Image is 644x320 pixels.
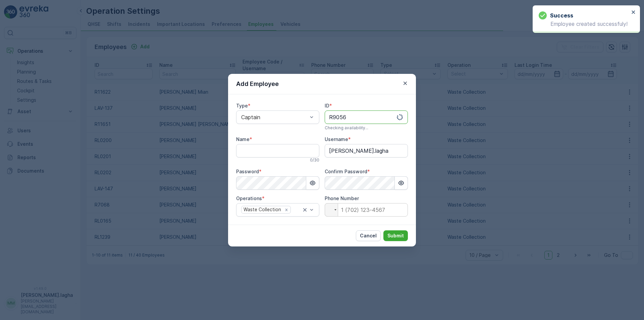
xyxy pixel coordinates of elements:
[325,203,408,217] input: 1 (702) 123-4567
[631,9,636,16] button: close
[236,136,250,142] label: Name
[325,136,348,142] label: Username
[383,230,408,241] button: Submit
[325,195,359,201] label: Phone Number
[236,195,262,201] label: Operations
[387,232,404,239] p: Submit
[539,21,629,27] p: Employee created successfuly!
[236,79,279,89] p: Add Employee
[241,206,282,213] div: Waste Collection
[283,207,290,213] div: Remove Waste Collection
[310,157,319,163] p: 0 / 30
[236,103,248,108] label: Type
[325,125,368,131] span: Checking availability...
[550,11,573,19] h3: Success
[356,230,381,241] button: Cancel
[360,232,377,239] p: Cancel
[236,169,259,174] label: Password
[325,103,329,108] label: ID
[325,169,367,174] label: Confirm Password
